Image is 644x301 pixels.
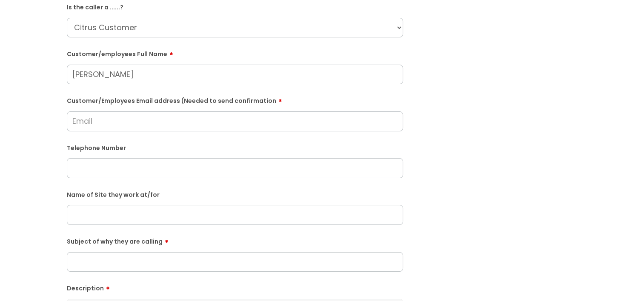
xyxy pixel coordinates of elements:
[67,111,403,131] input: Email
[67,282,403,292] label: Description
[67,48,403,58] label: Customer/employees Full Name
[67,190,403,199] label: Name of Site they work at/for
[67,2,403,11] label: Is the caller a ......?
[67,235,403,245] label: Subject of why they are calling
[67,143,403,152] label: Telephone Number
[67,94,403,105] label: Customer/Employees Email address (Needed to send confirmation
